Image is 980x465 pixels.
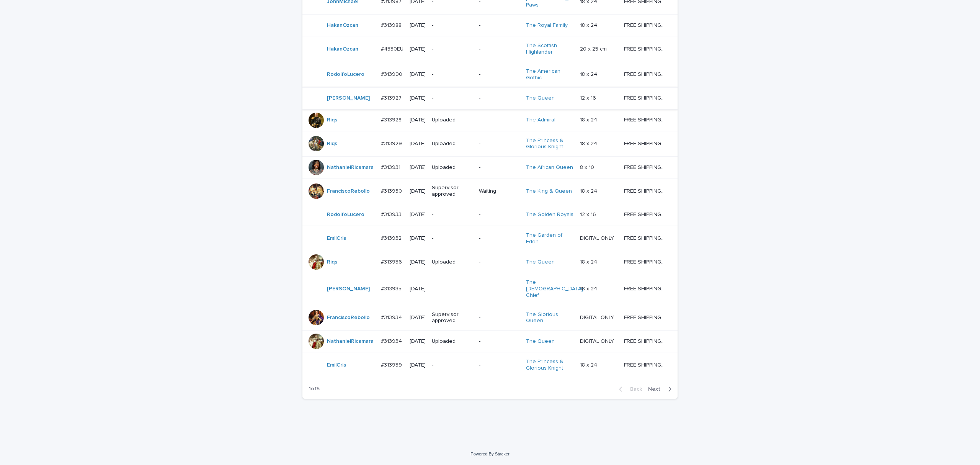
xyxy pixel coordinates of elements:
[327,211,364,218] a: RodolfoLucero
[624,163,667,171] p: FREE SHIPPING - preview in 1-2 business days, after your approval delivery will take 5-10 b.d.
[327,188,370,195] a: FranciscoRebollo
[526,138,574,151] a: The Princess & Glorious Knight
[432,259,473,265] p: Uploaded
[302,157,678,178] tr: NathanielRicamara #313931#313931 [DATE]Uploaded-The African Queen 8 x 108 x 10 FREE SHIPPING - pr...
[327,46,358,52] a: HakanOzcan
[479,259,520,265] p: -
[580,210,598,218] p: 12 x 16
[302,87,678,109] tr: [PERSON_NAME] #313927#313927 [DATE]--The Queen 12 x 1612 x 16 FREE SHIPPING - preview in 1-2 busi...
[624,313,667,321] p: FREE SHIPPING - preview in 1-2 business days, after your approval delivery will take 5-10 b.d.
[432,286,473,292] p: -
[327,314,370,321] a: FranciscoRebollo
[302,178,678,204] tr: FranciscoRebollo #313930#313930 [DATE]Supervisor approvedWaitingThe King & Queen 18 x 2418 x 24 F...
[432,311,473,324] p: Supervisor approved
[526,232,574,245] a: The Garden of Eden
[410,141,426,147] p: [DATE]
[381,21,403,29] p: #313988
[302,131,678,157] tr: Riqs #313929#313929 [DATE]Uploaded-The Princess & Glorious Knight 18 x 2418 x 24 FREE SHIPPING - ...
[327,95,370,102] a: [PERSON_NAME]
[302,305,678,331] tr: FranciscoRebollo #313934#313934 [DATE]Supervisor approved-The Glorious Queen DIGITAL ONLYDIGITAL ...
[526,338,555,345] a: The Queen
[580,257,599,265] p: 18 x 24
[381,163,402,171] p: #313931
[410,338,426,345] p: [DATE]
[381,284,403,292] p: #313935
[432,141,473,147] p: Uploaded
[580,234,616,242] p: DIGITAL ONLY
[302,251,678,273] tr: Riqs #313936#313936 [DATE]Uploaded-The Queen 18 x 2418 x 24 FREE SHIPPING - preview in 1-2 busine...
[580,360,599,368] p: 18 x 24
[479,141,520,147] p: -
[526,95,555,102] a: The Queen
[302,380,326,398] p: 1 of 5
[580,313,616,321] p: DIGITAL ONLY
[624,187,667,195] p: FREE SHIPPING - preview in 1-2 business days, after your approval delivery will take 5-10 b.d.
[580,21,599,29] p: 18 x 24
[526,43,574,56] a: The Scottish Highlander
[410,46,426,52] p: [DATE]
[432,164,473,171] p: Uploaded
[327,71,364,78] a: RodolfoLucero
[580,284,599,292] p: 18 x 24
[526,188,572,195] a: The King & Queen
[432,338,473,345] p: Uploaded
[327,286,370,292] a: [PERSON_NAME]
[302,109,678,131] tr: Riqs #313928#313928 [DATE]Uploaded-The Admiral 18 x 2418 x 24 FREE SHIPPING - preview in 1-2 busi...
[432,95,473,102] p: -
[526,68,574,81] a: The American Gothic
[302,226,678,251] tr: EmilCris #313932#313932 [DATE]--The Garden of Eden DIGITAL ONLYDIGITAL ONLY FREE SHIPPING - previ...
[410,286,426,292] p: [DATE]
[580,70,599,78] p: 18 x 24
[624,93,667,102] p: FREE SHIPPING - preview in 1-2 business days, after your approval delivery will take 5-10 b.d.
[381,139,403,147] p: #313929
[381,187,403,195] p: #313930
[381,93,403,102] p: #313927
[624,360,667,368] p: FREE SHIPPING - preview in 1-2 business days, after your approval delivery will take 5-10 b.d.
[432,22,473,29] p: -
[479,46,520,52] p: -
[302,204,678,226] tr: RodolfoLucero #313933#313933 [DATE]--The Golden Royals 12 x 1612 x 16 FREE SHIPPING - preview in ...
[479,314,520,321] p: -
[327,22,358,29] a: HakanOzcan
[410,164,426,171] p: [DATE]
[526,259,555,265] a: The Queen
[479,95,520,102] p: -
[526,164,573,171] a: The African Queen
[479,362,520,368] p: -
[526,279,583,298] a: The [DEMOGRAPHIC_DATA] Chief
[432,235,473,242] p: -
[626,386,642,392] span: Back
[410,259,426,265] p: [DATE]
[327,259,337,265] a: Riqs
[580,187,599,195] p: 18 x 24
[624,115,667,123] p: FREE SHIPPING - preview in 1-2 business days, after your approval delivery will take 5-10 b.d.
[410,71,426,78] p: [DATE]
[479,338,520,345] p: -
[381,234,403,242] p: #313932
[624,257,667,265] p: FREE SHIPPING - preview in 1-2 business days, after your approval delivery will take 5-10 b.d.
[580,44,608,52] p: 20 x 25 cm
[479,22,520,29] p: -
[381,44,405,52] p: #4530EU
[479,235,520,242] p: -
[432,117,473,123] p: Uploaded
[327,117,337,123] a: Riqs
[479,211,520,218] p: -
[624,70,667,78] p: FREE SHIPPING - preview in 1-2 business days, after your approval delivery will take 5-10 b.d.
[580,115,599,123] p: 18 x 24
[624,44,667,52] p: FREE SHIPPING - preview in 1-2 business days, after your approval delivery will take 5-10 busines...
[526,211,573,218] a: The Golden Royals
[381,360,403,368] p: #313939
[327,235,346,242] a: EmilCris
[327,141,337,147] a: Riqs
[648,386,665,392] span: Next
[645,386,678,393] button: Next
[410,95,426,102] p: [DATE]
[432,46,473,52] p: -
[624,284,667,292] p: FREE SHIPPING - preview in 1-2 business days, after your approval delivery will take 5-10 b.d.
[624,337,667,345] p: FREE SHIPPING - preview in 1-2 business days, after your approval delivery will take 5-10 b.d.
[580,163,596,171] p: 8 x 10
[580,139,599,147] p: 18 x 24
[327,338,374,345] a: NathanielRicamara
[410,22,426,29] p: [DATE]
